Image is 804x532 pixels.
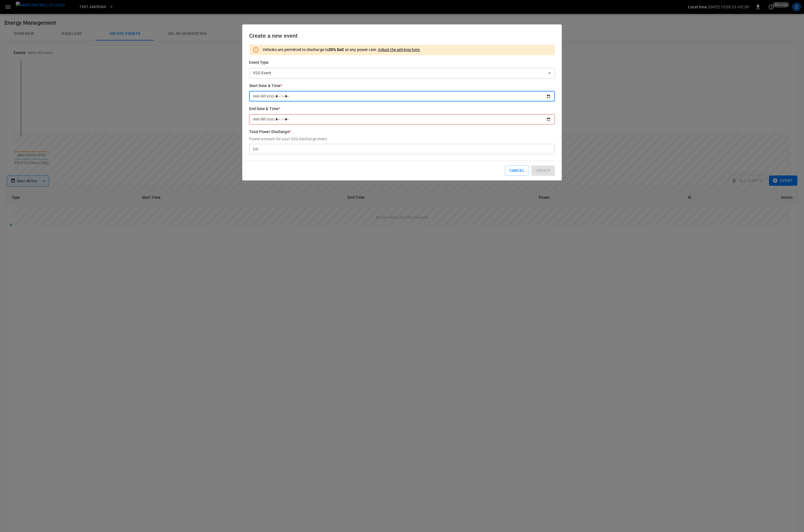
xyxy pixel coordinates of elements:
[249,129,555,135] h6: Total Power Discharge
[249,83,555,89] h6: Start Date & Time
[249,106,555,112] h6: End Date & Time
[505,166,529,176] button: Cancel
[249,136,555,142] p: Power amount for your V2G discharge event.
[249,68,555,78] div: V2G Event
[262,47,421,52] p: Vehicles are permitted to discharge to at any power rate.
[328,47,344,52] strong: 20% SoC
[249,31,555,40] h6: Create a new event
[253,146,258,152] p: kW
[249,60,555,66] h6: Event Type
[378,47,421,52] a: Adjust the settings here.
